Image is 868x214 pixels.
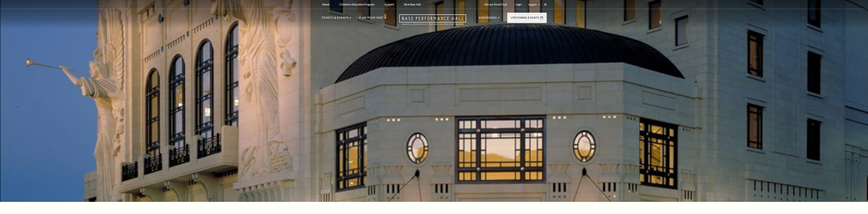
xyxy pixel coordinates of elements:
[340,3,374,6] p: Children's Education Program
[404,3,421,6] p: Rent Bass Hall
[359,16,384,22] p: Plan Your Visit
[322,16,349,22] p: Tickets & Events
[511,16,540,22] p: Upcoming Events
[479,16,497,22] p: Experience
[322,3,330,6] p: About
[385,3,394,6] p: Support
[528,3,541,6] select: Select:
